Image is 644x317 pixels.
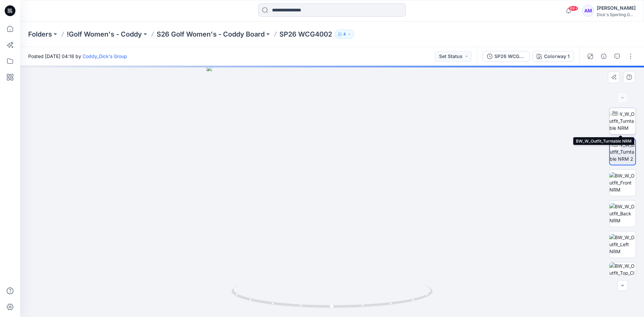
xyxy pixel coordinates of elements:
img: BW_W_Outfit_Front NRM [609,172,636,193]
img: BW_W_Outfit_Back NRM [609,203,636,224]
button: SP26 WCG4002 [483,51,530,62]
div: [PERSON_NAME] [597,4,636,12]
a: !Golf Women's - Coddy [67,30,142,39]
div: SP26 WCG4002 [494,53,525,60]
a: Folders [28,30,52,39]
p: SP26 WCG4002 [279,30,332,39]
img: BW_W_Outfit_Turntable NRM 2 [610,141,635,162]
button: Details [598,51,609,62]
button: Colorway 1 [532,51,574,62]
span: 99+ [568,6,578,11]
div: AM [582,5,594,17]
img: BW_W_Outfit_Turntable NRM [609,110,636,131]
span: Posted [DATE] 04:18 by [28,53,127,60]
button: 4 [335,30,354,39]
p: 4 [343,31,346,38]
div: Dick's Sporting G... [597,12,636,17]
div: Colorway 1 [544,53,570,60]
a: Coddy_Dick's Group [83,53,127,59]
img: BW_W_Outfit_Top_CloseUp NRM [609,262,636,288]
a: S26 Golf Women's - Coddy Board [157,30,265,39]
img: BW_W_Outfit_Left NRM [609,234,636,255]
